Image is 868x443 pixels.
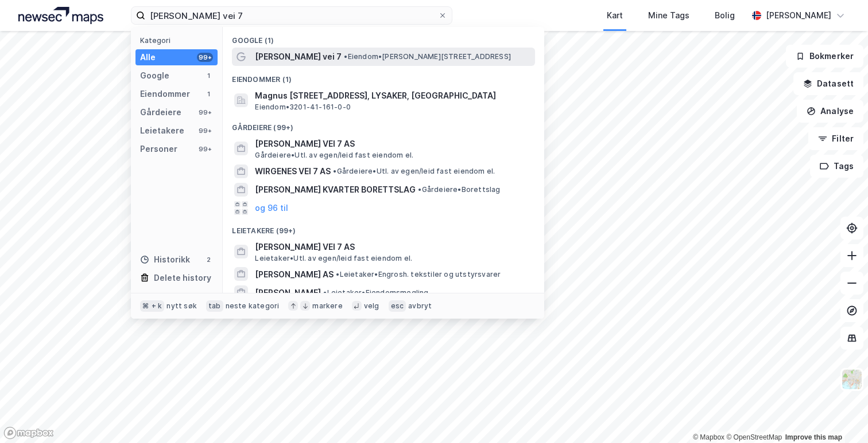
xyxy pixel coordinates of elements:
[323,288,327,297] span: •
[140,105,181,119] div: Gårdeiere
[811,388,868,443] iframe: Chat Widget
[726,433,782,441] a: OpenStreetMap
[766,9,831,22] div: [PERSON_NAME]
[312,301,342,311] div: markere
[166,301,197,311] div: nytt søk
[140,69,169,83] div: Google
[786,45,863,68] button: Bokmerker
[841,368,863,390] img: Z
[333,167,336,175] span: •
[323,288,428,297] span: Leietaker • Eiendomsmegling
[255,89,530,103] span: Magnus [STREET_ADDRESS], LYSAKER, [GEOGRAPHIC_DATA]
[793,72,863,95] button: Datasett
[255,151,413,160] span: Gårdeiere • Utl. av egen/leid fast eiendom el.
[607,9,623,22] div: Kart
[255,240,530,254] span: [PERSON_NAME] VEI 7 AS
[255,103,351,112] span: Eiendom • 3201-41-161-0-0
[140,36,218,45] div: Kategori
[154,271,211,285] div: Delete history
[255,254,412,263] span: Leietaker • Utl. av egen/leid fast eiendom el.
[223,66,544,87] div: Eiendommer (1)
[693,433,724,441] a: Mapbox
[197,108,213,117] div: 99+
[145,7,438,24] input: Søk på adresse, matrikkel, gårdeiere, leietakere eller personer
[255,50,342,64] span: [PERSON_NAME] vei 7
[364,301,379,311] div: velg
[226,301,280,311] div: neste kategori
[140,253,190,266] div: Historikk
[197,53,213,62] div: 99+
[140,124,184,138] div: Leietakere
[140,50,156,64] div: Alle
[197,126,213,135] div: 99+
[255,286,321,300] span: [PERSON_NAME]
[255,201,288,215] button: og 96 til
[140,87,190,101] div: Eiendommer
[648,9,689,22] div: Mine Tags
[223,217,544,238] div: Leietakere (99+)
[715,9,735,22] div: Bolig
[140,300,164,312] div: ⌘ + k
[204,71,213,80] div: 1
[418,185,421,194] span: •
[336,270,501,279] span: Leietaker • Engrosh. tekstiler og utstyrsvarer
[389,300,406,312] div: esc
[418,185,500,194] span: Gårdeiere • Borettslag
[336,270,339,279] span: •
[140,142,177,156] div: Personer
[206,300,223,312] div: tab
[344,52,347,61] span: •
[333,167,495,176] span: Gårdeiere • Utl. av egen/leid fast eiendom el.
[204,89,213,99] div: 1
[408,301,432,311] div: avbryt
[255,268,334,281] span: [PERSON_NAME] AS
[255,183,416,197] span: [PERSON_NAME] KVARTER BORETTSLAG
[808,127,863,150] button: Filter
[785,433,842,441] a: Improve this map
[204,255,213,264] div: 2
[3,426,54,440] a: Mapbox homepage
[344,52,511,61] span: Eiendom • [PERSON_NAME][STREET_ADDRESS]
[18,7,103,24] img: logo.a4113a55bc3d86da70a041830d287a7e.svg
[223,27,544,48] div: Google (1)
[255,137,530,151] span: [PERSON_NAME] VEI 7 AS
[810,155,863,178] button: Tags
[197,144,213,154] div: 99+
[797,100,863,123] button: Analyse
[223,114,544,135] div: Gårdeiere (99+)
[255,164,331,178] span: WIRGENES VEI 7 AS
